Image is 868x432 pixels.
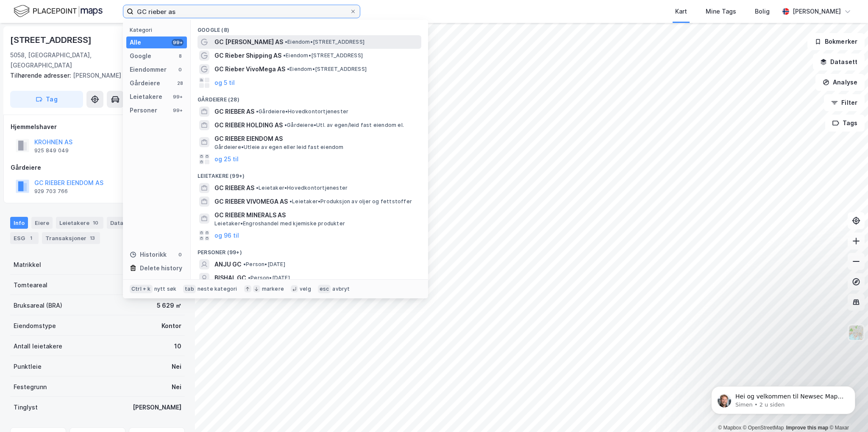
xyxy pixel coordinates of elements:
[11,163,184,173] div: Gårdeiere
[214,154,239,164] button: og 25 til
[183,285,196,293] div: tab
[706,6,736,17] div: Mine Tags
[848,325,864,341] img: Z
[214,107,254,117] span: GC RIEBER AS
[825,115,865,132] button: Tags
[42,232,100,244] div: Transaksjoner
[56,217,103,229] div: Leietakere
[130,65,167,75] div: Eiendommer
[134,5,350,18] input: Søk på adresse, matrikkel, gårdeiere, leietakere eller personer
[10,33,93,47] div: [STREET_ADDRESS]
[177,251,184,258] div: 0
[34,147,69,154] div: 925 849 049
[214,134,418,144] span: GC RIEBER EIENDOM AS
[813,53,865,70] button: Datasett
[10,72,73,79] span: Tilhørende adresser:
[262,286,284,292] div: markere
[793,6,841,17] div: [PERSON_NAME]
[91,219,100,227] div: 10
[154,286,177,292] div: nytt søk
[283,52,363,59] span: Eiendom • [STREET_ADDRESS]
[174,341,181,351] div: 10
[177,80,184,87] div: 28
[332,286,350,292] div: avbryt
[256,185,259,191] span: •
[289,198,412,205] span: Leietaker • Produksjon av oljer og fettstoffer
[130,105,157,115] div: Personer
[177,66,184,73] div: 0
[718,425,741,431] a: Mapbox
[214,50,281,61] span: GC Rieber Shipping AS
[214,183,254,193] span: GC RIEBER AS
[318,285,331,293] div: esc
[755,6,770,17] div: Bolig
[14,341,62,351] div: Antall leietakere
[191,20,428,35] div: Google (8)
[300,286,311,292] div: velg
[177,53,184,59] div: 8
[698,368,868,428] iframe: Intercom notifications melding
[191,242,428,258] div: Personer (99+)
[140,263,182,273] div: Delete history
[88,234,97,242] div: 13
[214,196,288,207] span: GC RIEBER VIVOMEGA AS
[130,250,167,260] div: Historikk
[256,108,348,115] span: Gårdeiere • Hovedkontortjenester
[824,94,865,111] button: Filter
[14,321,56,331] div: Eiendomstype
[248,275,290,281] span: Person • [DATE]
[157,300,181,311] div: 5 629 ㎡
[11,122,184,132] div: Hjemmelshaver
[198,286,237,292] div: neste kategori
[283,52,286,59] span: •
[161,321,181,331] div: Kontor
[130,78,160,88] div: Gårdeiere
[214,273,246,283] span: BISHAL GC
[107,217,149,229] div: Datasett
[214,144,344,151] span: Gårdeiere • Utleie av egen eller leid fast eiendom
[214,210,418,220] span: GC RIEBER MINERALS AS
[214,78,235,88] button: og 5 til
[243,261,285,268] span: Person • [DATE]
[10,70,178,81] div: [PERSON_NAME] Gate 19
[130,51,151,61] div: Google
[14,402,38,412] div: Tinglyst
[14,300,62,311] div: Bruksareal (BRA)
[14,260,41,270] div: Matrikkel
[14,4,103,19] img: logo.f888ab2527a4732fd821a326f86c7f29.svg
[130,92,162,102] div: Leietakere
[31,217,53,229] div: Eiere
[285,39,287,45] span: •
[172,362,181,372] div: Nei
[256,185,348,191] span: Leietaker • Hovedkontortjenester
[214,259,242,269] span: ANJU GC
[10,91,83,108] button: Tag
[214,120,283,130] span: GC RIEBER HOLDING AS
[172,107,184,114] div: 99+
[14,362,42,372] div: Punktleie
[786,425,828,431] a: Improve this map
[289,198,292,205] span: •
[14,280,47,290] div: Tomteareal
[284,122,404,129] span: Gårdeiere • Utl. av egen/leid fast eiendom el.
[287,66,367,73] span: Eiendom • [STREET_ADDRESS]
[130,37,141,48] div: Alle
[287,66,289,72] span: •
[285,39,364,45] span: Eiendom • [STREET_ADDRESS]
[284,122,287,128] span: •
[214,220,345,227] span: Leietaker • Engroshandel med kjemiske produkter
[10,50,142,70] div: 5058, [GEOGRAPHIC_DATA], [GEOGRAPHIC_DATA]
[214,64,285,74] span: GC Rieber VivoMega AS
[191,90,428,105] div: Gårdeiere (28)
[10,217,28,229] div: Info
[14,382,47,392] div: Festegrunn
[130,285,153,293] div: Ctrl + k
[191,166,428,181] div: Leietakere (99+)
[675,6,687,17] div: Kart
[243,261,246,267] span: •
[172,93,184,100] div: 99+
[214,37,283,47] span: GC [PERSON_NAME] AS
